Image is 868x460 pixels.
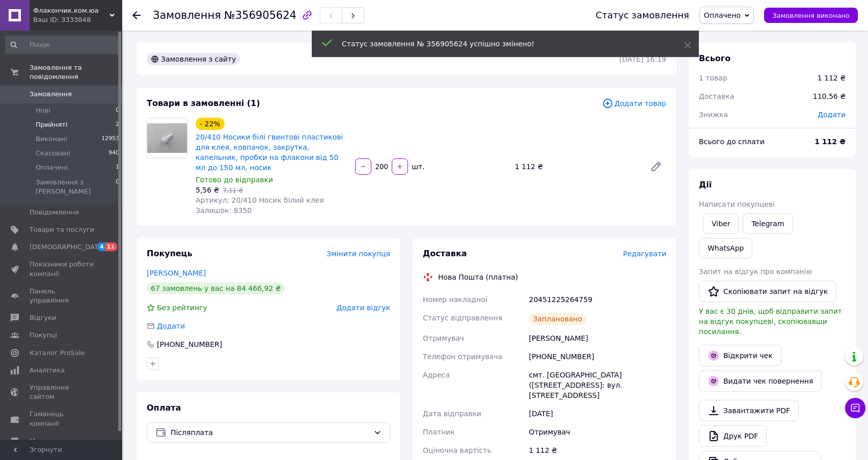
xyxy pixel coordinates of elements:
[116,178,119,196] span: 0
[147,269,206,277] a: [PERSON_NAME]
[699,281,836,302] button: Скопіювати запит на відгук
[196,206,252,214] span: Залишок: 8350
[36,134,67,144] span: Виконані
[171,427,369,438] span: Післяплата
[196,133,343,172] a: 20/410 Носики білі гвинтові пластикові для клея, ковпачок, закрутка, капельник, пробки на флакони...
[30,313,56,322] span: Відгуки
[423,446,491,454] span: Оціночна вартість
[436,272,521,282] div: Нова Пошта (платна)
[743,213,793,234] a: Telegram
[108,149,119,158] span: 940
[423,410,481,418] span: Дата відправки
[156,339,223,349] div: [PHONE_NUMBER]
[116,106,119,115] span: 0
[699,200,775,208] span: Написати покупцеві
[153,9,221,21] span: Замовлення
[30,437,56,446] span: Маркет
[116,163,119,172] span: 1
[327,250,390,258] span: Змінити покупця
[423,314,502,322] span: Статус відправлення
[36,163,68,172] span: Оплачені
[337,304,390,312] span: Додати відгук
[703,213,739,234] a: Viber
[30,383,94,401] span: Управління сайтом
[527,423,668,441] div: Отримувач
[699,92,734,100] span: Доставка
[423,295,487,304] span: Номер накладної
[699,180,712,190] span: Дії
[105,242,117,251] span: 11
[30,287,94,305] span: Панель управління
[30,410,94,428] span: Гаманець компанії
[36,120,67,129] span: Прийняті
[36,106,50,115] span: Нові
[147,282,285,294] div: 67 замовлень у вас на 84 466,92 ₴
[699,238,752,258] a: WhatsApp
[196,176,273,184] span: Готово до відправки
[699,425,767,447] a: Друк PDF
[818,73,846,83] div: 1 112 ₴
[116,120,119,129] span: 2
[529,313,586,325] div: Заплановано
[97,242,105,251] span: 4
[772,12,850,19] span: Замовлення виконано
[196,186,219,194] span: 5,56 ₴
[224,9,296,21] span: №356905624
[699,307,842,336] span: У вас є 30 днів, щоб відправити запит на відгук покупцеві, скопіювавши посилання.
[807,85,852,107] div: 110.56 ₴
[699,138,765,146] span: Всього до сплати
[147,123,187,153] img: 20/410 Носики білі гвинтові пластикові для клея, ковпачок, закрутка, капельник, пробки на флакони...
[33,15,122,24] div: Ваш ID: 3333848
[423,371,450,379] span: Адреса
[30,348,85,358] span: Каталог ProSale
[147,53,240,65] div: Замовлення з сайту
[699,267,812,276] span: Запит на відгук про компанію
[527,366,668,404] div: смт. [GEOGRAPHIC_DATA] ([STREET_ADDRESS]: вул. [STREET_ADDRESS]
[30,331,57,340] span: Покупці
[699,53,730,63] span: Всього
[30,90,72,99] span: Замовлення
[30,208,79,217] span: Повідомлення
[30,225,94,234] span: Товари та послуги
[157,322,185,330] span: Додати
[423,428,455,436] span: Платник
[527,290,668,309] div: 20451225264759
[699,345,781,366] a: Відкрити чек
[223,187,243,194] span: 7,11 ₴
[30,260,94,278] span: Показники роботи компанії
[196,118,225,130] div: - 22%
[527,404,668,423] div: [DATE]
[423,334,464,342] span: Отримувач
[30,366,65,375] span: Аналітика
[815,138,846,146] b: 1 112 ₴
[602,98,666,109] span: Додати товар
[5,36,120,54] input: Пошук
[132,10,141,20] div: Повернутися назад
[511,159,642,174] div: 1 112 ₴
[423,353,502,361] span: Телефон отримувача
[699,74,727,82] span: 1 товар
[342,39,659,49] div: Статус замовлення № 356905624 успішно змінено!
[101,134,119,144] span: 12953
[646,156,666,177] a: Редагувати
[157,304,207,312] span: Без рейтингу
[595,10,689,20] div: Статус замовлення
[30,63,122,82] span: Замовлення та повідомлення
[196,196,324,204] span: Артикул: 20/410 Носик білий клея
[699,111,728,119] span: Знижка
[36,178,116,196] span: Замовлення з [PERSON_NAME]
[845,398,865,418] button: Чат з покупцем
[527,347,668,366] div: [PHONE_NUMBER]
[623,250,666,258] span: Редагувати
[699,400,799,421] a: Завантажити PDF
[409,161,425,172] div: шт.
[36,149,70,158] span: Скасовані
[33,6,110,15] span: Флакончик.ком.юа
[699,370,822,392] button: Видати чек повернення
[527,329,668,347] div: [PERSON_NAME]
[818,111,846,119] span: Додати
[764,8,858,23] button: Замовлення виконано
[30,242,105,252] span: [DEMOGRAPHIC_DATA]
[147,249,193,258] span: Покупець
[527,441,668,459] div: 1 112 ₴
